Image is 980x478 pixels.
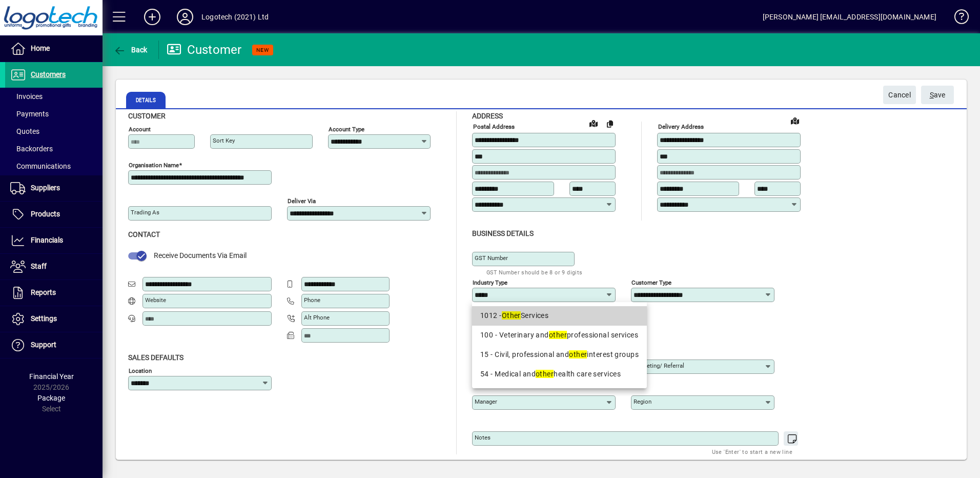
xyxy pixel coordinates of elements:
[329,126,364,133] mat-label: Account Type
[10,145,53,153] span: Backorders
[712,446,792,457] mat-hint: Use 'Enter' to start a new line
[145,296,166,304] mat-label: Website
[5,175,103,201] a: Suppliers
[947,2,967,35] a: Knowledge Base
[256,47,269,53] span: NEW
[288,197,316,205] mat-label: Deliver via
[31,236,63,244] span: Financials
[31,262,47,270] span: Staff
[10,162,71,170] span: Communications
[31,184,60,192] span: Suppliers
[113,46,148,54] span: Back
[549,331,567,339] em: other
[5,140,103,157] a: Backorders
[921,86,954,104] button: Save
[31,314,57,323] span: Settings
[787,112,803,129] a: View on map
[480,369,639,380] div: 54 - Medical and health care services
[475,398,497,405] mat-label: Manager
[10,127,39,135] span: Quotes
[129,367,152,374] mat-label: Location
[5,202,103,227] a: Products
[5,157,103,175] a: Communications
[131,209,159,216] mat-label: Trading as
[5,88,103,105] a: Invoices
[128,112,166,120] span: Customer
[5,332,103,358] a: Support
[10,92,43,101] span: Invoices
[31,44,50,52] span: Home
[167,42,242,58] div: Customer
[31,70,66,78] span: Customers
[763,9,936,25] div: [PERSON_NAME] [EMAIL_ADDRESS][DOMAIN_NAME]
[31,341,56,349] span: Support
[5,123,103,140] a: Quotes
[5,306,103,332] a: Settings
[5,254,103,280] a: Staff
[480,349,639,360] div: 15 - Civil, professional and interest groups
[480,330,639,341] div: 100 - Veterinary and professional services
[5,228,103,253] a: Financials
[602,115,618,132] button: Copy to Delivery address
[472,306,647,326] mat-option: 1012 - Other Services
[888,87,911,104] span: Cancel
[304,314,330,321] mat-label: Alt Phone
[472,112,503,120] span: Address
[486,266,583,278] mat-hint: GST Number should be 8 or 9 digits
[5,36,103,62] a: Home
[304,296,320,304] mat-label: Phone
[480,310,639,321] div: 1012 - Services
[154,251,247,260] span: Receive Documents Via Email
[536,370,554,378] em: other
[475,254,508,262] mat-label: GST Number
[634,398,651,405] mat-label: Region
[213,137,235,144] mat-label: Sort key
[930,91,934,99] span: S
[472,326,647,345] mat-option: 100 - Veterinary and other professional services
[136,8,169,26] button: Add
[883,86,916,104] button: Cancel
[472,345,647,365] mat-option: 15 - Civil, professional and other interest groups
[569,350,587,358] em: other
[29,372,74,381] span: Financial Year
[169,8,201,26] button: Profile
[126,92,166,108] span: Details
[128,353,183,362] span: Sales defaults
[129,126,151,133] mat-label: Account
[111,41,150,59] button: Back
[37,394,65,402] span: Package
[10,110,49,118] span: Payments
[103,41,159,59] app-page-header-button: Back
[930,87,946,104] span: ave
[472,229,534,237] span: Business details
[585,115,602,131] a: View on map
[502,311,521,320] em: Other
[5,105,103,123] a: Payments
[31,210,60,218] span: Products
[129,162,179,169] mat-label: Organisation name
[631,278,671,286] mat-label: Customer type
[5,280,103,306] a: Reports
[201,9,269,25] div: Logotech (2021) Ltd
[128,230,160,238] span: Contact
[31,288,56,296] span: Reports
[634,362,684,369] mat-label: Marketing/ Referral
[473,278,507,286] mat-label: Industry type
[472,365,647,384] mat-option: 54 - Medical and other health care services
[475,434,491,441] mat-label: Notes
